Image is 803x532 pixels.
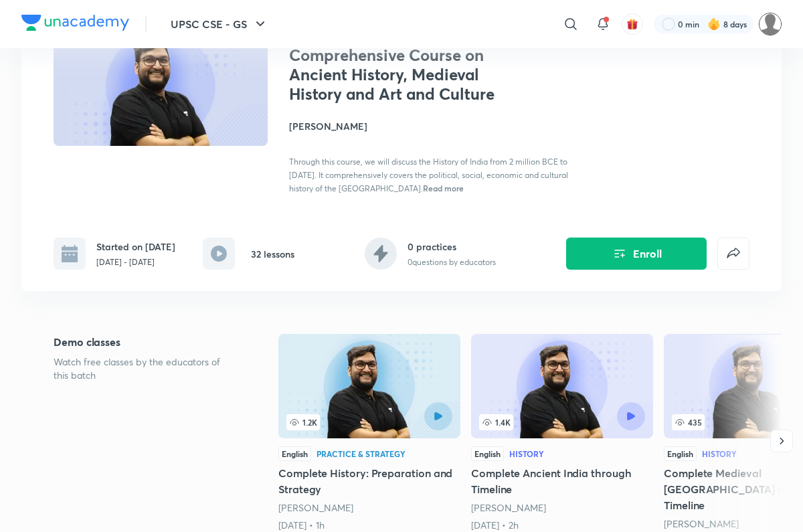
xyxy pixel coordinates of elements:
[278,501,460,515] div: Abhishek Mishra
[479,414,513,430] span: 1.4K
[408,256,496,268] p: 0 questions by educators
[278,334,460,532] a: 1.2KEnglishPractice & StrategyComplete History: Preparation and Strategy[PERSON_NAME][DATE] • 1h
[759,13,782,35] img: Ayush Kumar
[54,334,236,350] h5: Demo classes
[289,157,568,193] span: Through this course, we will discuss the History of India from 2 million BCE to [DATE]. It compre...
[163,11,276,37] button: UPSC CSE - GS
[707,17,721,31] img: streak
[566,238,707,270] button: Enroll
[471,501,546,514] a: [PERSON_NAME]
[96,240,175,254] h6: Started on [DATE]
[626,18,638,30] img: avatar
[317,450,406,458] div: Practice & Strategy
[471,465,653,497] h5: Complete Ancient India through Timeline
[471,446,504,461] div: English
[251,247,294,261] h6: 32 lessons
[408,240,496,254] h6: 0 practices
[289,46,508,103] h1: Comprehensive Course on Ancient History, Medieval History and Art and Culture
[278,465,460,497] h5: Complete History: Preparation and Strategy
[672,414,705,430] span: 435
[21,15,129,31] img: Company Logo
[278,519,460,532] div: 5th Jul • 1h
[54,355,236,382] p: Watch free classes by the educators of this batch
[664,517,739,530] a: [PERSON_NAME]
[278,501,353,514] a: [PERSON_NAME]
[289,119,589,133] h4: [PERSON_NAME]
[471,501,653,515] div: Abhishek Mishra
[21,15,129,34] a: Company Logo
[471,519,653,532] div: 18th Sep • 2h
[52,24,270,147] img: Thumbnail
[509,450,544,458] div: History
[286,414,320,430] span: 1.2K
[622,13,643,35] button: avatar
[96,256,175,268] p: [DATE] - [DATE]
[717,238,749,270] button: false
[471,334,653,532] a: Complete Ancient India through Timeline
[471,334,653,532] a: 1.4KEnglishHistoryComplete Ancient India through Timeline[PERSON_NAME][DATE] • 2h
[423,183,464,193] span: Read more
[278,446,311,461] div: English
[664,446,697,461] div: English
[278,334,460,532] a: Complete History: Preparation and Strategy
